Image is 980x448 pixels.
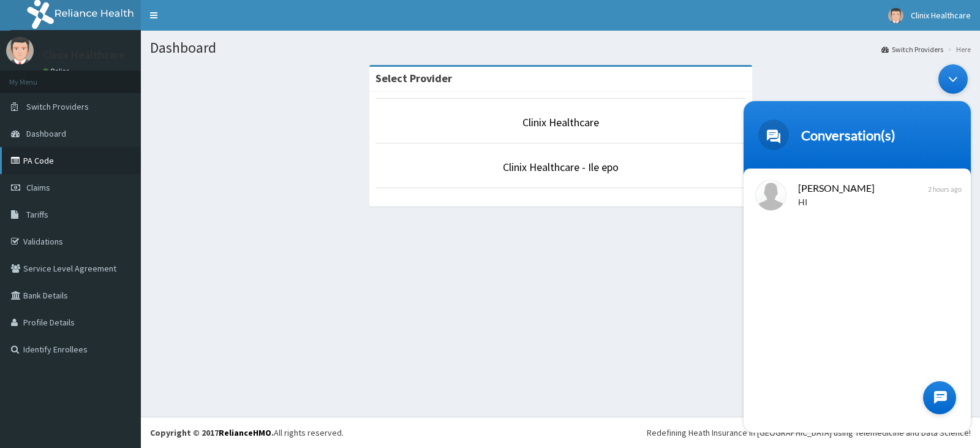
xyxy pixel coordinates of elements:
[150,40,971,56] h1: Dashboard
[141,417,980,448] footer: All rights reserved.
[43,67,72,75] a: Online
[911,10,971,21] span: Clinix Healthcare
[375,71,452,85] strong: Select Provider
[881,44,943,55] a: Switch Providers
[503,160,619,174] a: Clinix Healthcare - Ile epo
[150,427,274,438] strong: Copyright © 2017 .
[26,101,89,112] span: Switch Providers
[219,427,271,438] a: RelianceHMO
[737,58,977,439] iframe: SalesIQ Chatwindow
[43,50,125,61] p: Clinix Healthcare
[888,8,903,23] img: User Image
[647,427,971,439] div: Redefining Heath Insurance in [GEOGRAPHIC_DATA] using Telemedicine and Data Science!
[26,182,50,193] span: Claims
[26,128,66,139] span: Dashboard
[944,44,971,55] li: Here
[6,37,34,64] img: User Image
[522,115,599,129] a: Clinix Healthcare
[26,209,48,220] span: Tariffs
